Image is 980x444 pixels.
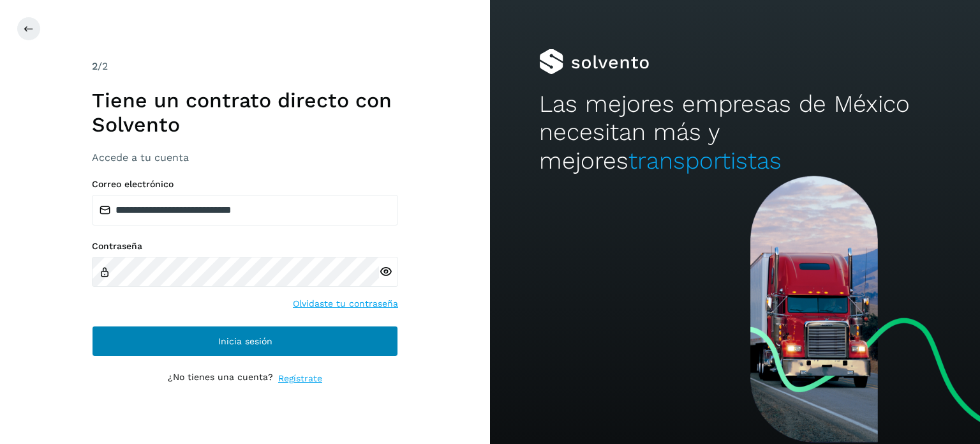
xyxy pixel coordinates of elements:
label: Correo electrónico [92,179,398,190]
span: transportistas [628,147,782,174]
button: Inicia sesión [92,326,398,356]
a: Olvidaste tu contraseña [293,297,398,310]
a: Regístrate [278,372,322,385]
h3: Accede a tu cuenta [92,151,398,164]
div: /2 [92,59,398,74]
h1: Tiene un contrato directo con Solvento [92,88,398,137]
h2: Las mejores empresas de México necesitan más y mejores [539,90,931,175]
span: 2 [92,60,98,72]
span: Inicia sesión [218,337,272,346]
label: Contraseña [92,241,398,252]
p: ¿No tienes una cuenta? [168,372,273,385]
